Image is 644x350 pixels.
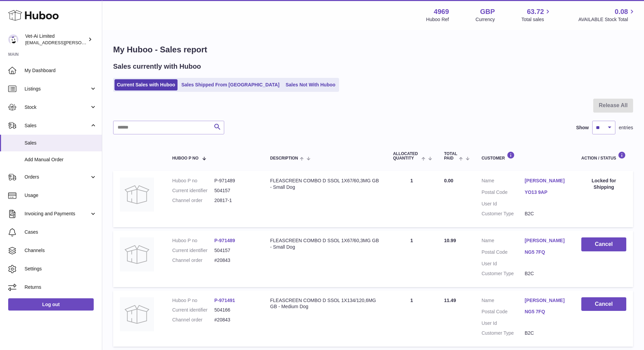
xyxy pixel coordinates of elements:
[25,86,90,92] span: Listings
[25,174,90,180] span: Orders
[270,178,380,190] div: FLEASCREEN COMBO D SSOL 1X67/60,3MG GB - Small Dog
[172,156,198,161] span: Huboo P no
[214,238,235,243] a: P-971489
[525,189,568,196] a: YO13 9AP
[25,104,90,111] span: Stock
[114,79,178,90] a: Current Sales with Huboo
[283,79,338,90] a: Sales Not With Huboo
[481,261,524,267] dt: User Id
[525,270,568,277] dd: B2C
[25,192,97,199] span: Usage
[481,211,524,217] dt: Customer Type
[172,317,214,323] dt: Channel order
[481,297,524,305] dt: Name
[25,122,90,129] span: Sales
[581,151,626,161] div: Action / Status
[270,297,380,310] div: FLEASCREEN COMBO D SSOL 1X134/120,6MG GB - Medium Dog
[172,197,214,204] dt: Channel order
[179,79,282,90] a: Sales Shipped From [GEOGRAPHIC_DATA]
[214,317,257,323] dd: #20843
[481,249,524,257] dt: Postal Code
[214,257,257,264] dd: #20843
[525,211,568,217] dd: B2C
[25,229,97,235] span: Cases
[525,309,568,315] a: NG5 7FQ
[393,152,419,161] span: ALLOCATED Quantity
[444,238,456,243] span: 10.99
[444,152,457,161] span: Total paid
[113,62,201,71] h2: Sales currently with Huboo
[581,237,626,251] button: Cancel
[581,297,626,311] button: Cancel
[270,156,298,161] span: Description
[172,257,214,264] dt: Channel order
[434,7,449,16] strong: 4969
[214,307,257,313] dd: 504166
[481,320,524,327] dt: User Id
[525,249,568,255] a: NG5 7FQ
[214,298,235,303] a: P-971491
[481,237,524,246] dt: Name
[481,151,568,161] div: Customer
[444,298,456,303] span: 11.49
[615,7,628,16] span: 0.08
[481,309,524,317] dt: Postal Code
[25,140,97,146] span: Sales
[120,178,154,212] img: no-photo.jpg
[480,7,495,16] strong: GBP
[8,298,94,311] a: Log out
[270,237,380,250] div: FLEASCREEN COMBO D SSOL 1X67/60,3MG GB - Small Dog
[25,247,97,254] span: Channels
[619,124,633,131] span: entries
[476,16,495,23] div: Currency
[525,237,568,244] a: [PERSON_NAME]
[172,178,214,184] dt: Huboo P no
[25,40,137,45] span: [EMAIL_ADDRESS][PERSON_NAME][DOMAIN_NAME]
[8,34,18,45] img: abbey.fraser-roe@vet-ai.com
[120,237,154,271] img: no-photo.jpg
[25,67,97,74] span: My Dashboard
[25,211,90,217] span: Invoicing and Payments
[576,124,589,131] label: Show
[172,307,214,313] dt: Current identifier
[521,16,552,23] span: Total sales
[172,237,214,244] dt: Huboo P no
[172,187,214,194] dt: Current identifier
[25,33,87,46] div: Vet-Ai Limited
[481,178,524,186] dt: Name
[578,7,636,23] a: 0.08 AVAILABLE Stock Total
[481,270,524,277] dt: Customer Type
[214,187,257,194] dd: 504157
[386,290,437,347] td: 1
[481,330,524,336] dt: Customer Type
[426,16,449,23] div: Huboo Ref
[172,297,214,304] dt: Huboo P no
[444,178,453,183] span: 0.00
[120,297,154,331] img: no-photo.jpg
[527,7,544,16] span: 63.72
[25,284,97,290] span: Returns
[521,7,552,23] a: 63.72 Total sales
[113,44,633,55] h1: My Huboo - Sales report
[214,197,257,204] dd: 20817-1
[25,156,97,163] span: Add Manual Order
[25,266,97,272] span: Settings
[481,201,524,207] dt: User Id
[525,330,568,336] dd: B2C
[581,178,626,190] div: Locked for Shipping
[386,171,437,227] td: 1
[578,16,636,23] span: AVAILABLE Stock Total
[386,231,437,287] td: 1
[481,189,524,197] dt: Postal Code
[525,178,568,184] a: [PERSON_NAME]
[525,297,568,304] a: [PERSON_NAME]
[214,178,257,184] dd: P-971489
[214,247,257,254] dd: 504157
[172,247,214,254] dt: Current identifier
